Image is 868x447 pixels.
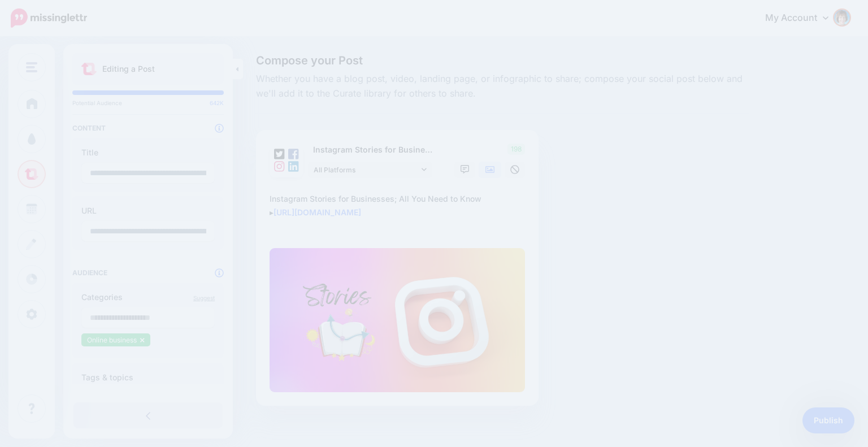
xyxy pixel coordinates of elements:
label: Categories [81,290,215,304]
label: URL [81,204,215,218]
p: Instagram Stories for Businesses; All You Need to Know [308,144,433,157]
span: Online business [87,336,137,344]
label: Title [81,146,215,159]
a: My Account [754,5,851,32]
a: All Platforms [308,162,432,178]
img: e579b93db6a2986bd07040a1efa2609e.jpg [270,248,525,392]
label: Tags & topics [81,371,215,384]
a: Suggest [193,294,215,301]
img: menu.png [26,62,37,72]
span: Compose your Post [256,55,749,66]
div: Instagram Stories for Businesses; All You Need to Know ▸ [270,192,530,219]
span: 642K [210,99,224,106]
img: curate.png [81,63,97,75]
span: Whether you have a blog post, video, landing page, or infographic to share; compose your social p... [256,72,749,101]
h4: Content [72,124,224,132]
span: All Platforms [314,164,419,176]
span: 198 [507,144,525,155]
h4: Audience [72,268,224,277]
p: Editing a Post [102,62,155,76]
img: Missinglettr [11,8,87,28]
a: Publish [802,407,854,433]
p: Potential Audience [72,99,224,106]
